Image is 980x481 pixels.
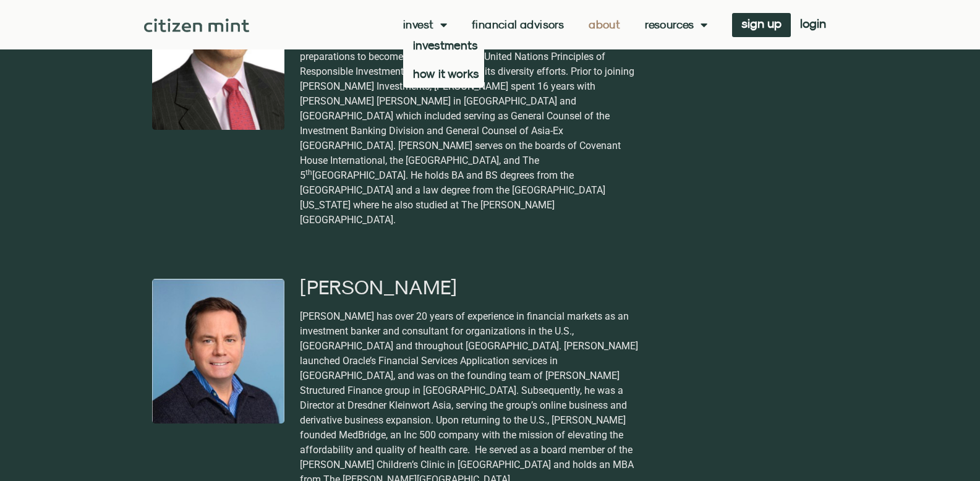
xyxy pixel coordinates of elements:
a: how it works [403,59,484,88]
a: investments [403,31,484,59]
sup: th [305,168,312,177]
span: login [800,19,826,28]
a: login [791,13,835,37]
span: sign up [741,19,782,28]
h2: [PERSON_NAME] [300,277,826,297]
img: Citizen Mint [144,19,250,32]
a: Resources [645,19,707,31]
ul: Invest [403,31,484,88]
a: Financial Advisors [472,19,564,31]
a: About [589,19,620,31]
a: sign up [732,13,791,37]
nav: Menu [403,19,707,31]
a: Invest [403,19,447,31]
